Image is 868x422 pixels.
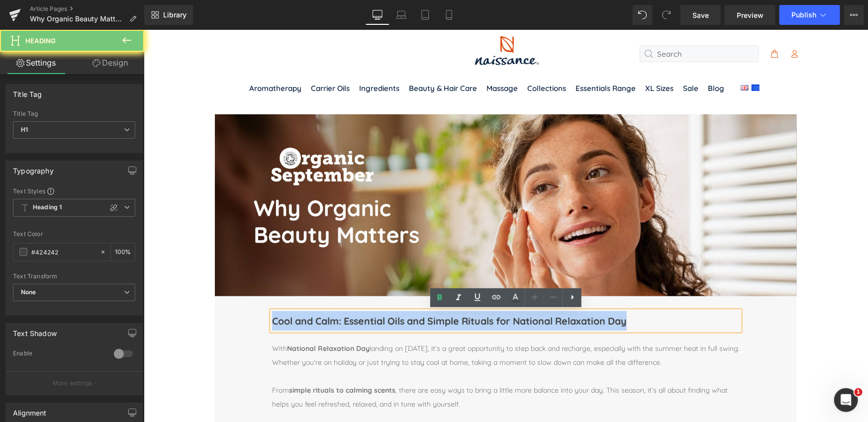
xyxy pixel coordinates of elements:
[855,388,863,396] span: 1
[13,110,135,117] div: Title Tag
[13,273,135,280] div: Text Transform
[834,388,858,412] iframe: Intercom live chat
[339,47,379,70] a: Massage
[106,55,158,62] span: Aromatherapy
[633,5,653,25] button: Undo
[535,47,560,70] a: Sale
[725,5,775,25] a: Preview
[844,5,864,25] button: More
[128,353,596,381] p: From , there are easy ways to bring a little more balance into your day. This season, it’s all ab...
[13,349,104,360] div: Enable
[74,52,146,74] a: Design
[128,312,596,339] p: With landing on [DATE], it’s a great opportunity to step back and recharge, especially with the s...
[502,55,530,62] span: XL Sizes
[211,47,261,70] a: Ingredients
[13,187,135,195] div: Text Styles
[597,55,605,61] img: Shop in United Kingdom
[13,84,42,98] div: Title Tag
[13,231,135,238] div: Text Color
[33,203,62,212] b: Heading 1
[144,5,193,25] a: New Library
[25,37,56,45] span: Heading
[31,247,95,257] input: Color
[497,47,535,70] a: XL Sizes
[30,5,144,13] a: Article Pages
[737,10,764,20] span: Preview
[13,403,47,417] div: Alignment
[779,5,840,25] button: Publish
[540,55,555,62] span: Sale
[608,55,616,61] img: Shop in Europe
[384,55,423,62] span: Collections
[791,11,816,19] span: Publish
[13,161,54,175] div: Typography
[145,356,252,365] strong: simple rituals to calming scents
[101,47,163,70] a: Aromatherapy
[692,10,709,20] span: Save
[71,84,653,266] img: Shea butter
[389,5,413,25] a: Laptop
[21,126,28,133] b: H1
[560,47,585,70] a: Blog
[111,244,135,261] div: %
[366,5,389,25] a: Desktop
[657,5,676,25] button: Redo
[163,10,187,19] span: Library
[432,55,492,62] span: Essentials Range
[13,324,57,338] div: Text Shadow
[413,5,437,25] a: Tablet
[168,55,206,62] span: Carrier Oils
[496,15,615,32] input: When autocomplete results are available use up and down arrows to review and enter to select
[143,314,226,323] strong: National Relaxation Day
[565,55,581,62] span: Blog
[53,379,93,388] p: More settings
[266,55,334,62] span: Beauty & Hair Care
[380,47,427,70] a: Collections
[428,47,497,70] a: Essentials Range
[163,47,211,70] a: Carrier Oils
[128,281,596,301] h1: Cool and Calm: Essential Oils and Simple Rituals for National Relaxation Day
[30,15,125,23] span: Why Organic Beauty Matters - Organic [DATE]
[216,55,256,62] span: Ingredients
[6,371,142,395] button: More settings
[437,5,461,25] a: Mobile
[261,47,338,70] a: Beauty & Hair Care
[343,55,375,62] span: Massage
[21,288,36,296] b: None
